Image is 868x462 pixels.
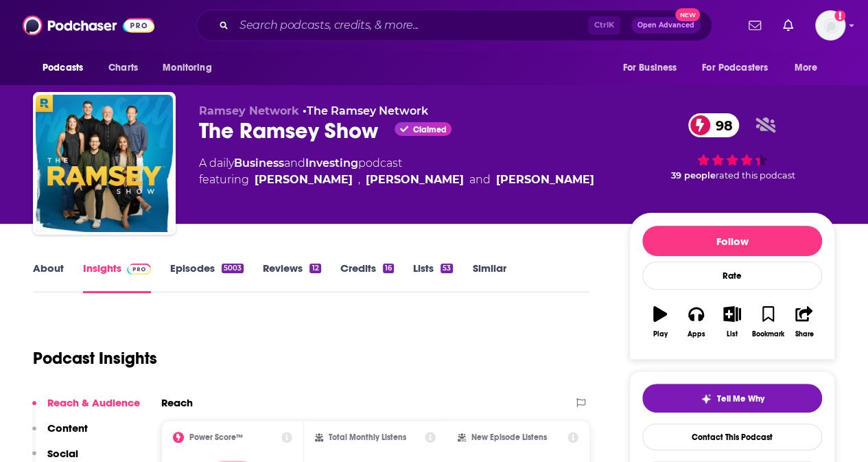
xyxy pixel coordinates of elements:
[83,262,151,293] a: InsightsPodchaser Pro
[642,424,822,450] a: Contact This Podcast
[693,55,788,81] button: open menu
[631,17,701,34] button: Open AdvancedNew
[743,14,766,37] a: Show notifications dropdown
[688,330,705,338] div: Apps
[99,55,146,81] a: Charts
[108,58,138,78] span: Charts
[714,297,750,347] button: List
[153,55,229,81] button: open menu
[161,396,193,409] h2: Reach
[47,421,88,435] p: Content
[653,330,668,338] div: Play
[701,393,712,404] img: tell me why sparkle
[33,55,101,81] button: open menu
[199,104,299,117] span: Ramsey Network
[637,22,694,29] span: Open Advanced
[284,157,305,170] span: and
[305,157,358,170] a: Investing
[469,172,491,188] span: and
[785,55,835,81] button: open menu
[815,10,845,41] img: User Profile
[727,330,738,338] div: List
[441,264,453,273] div: 53
[234,14,588,36] input: Search podcasts, credits, & more...
[199,172,594,188] span: featuring
[834,10,845,21] svg: Add a profile image
[47,396,140,409] p: Reach & Audience
[786,297,822,347] button: Share
[702,58,768,78] span: For Podcasters
[33,348,157,369] h1: Podcast Insights
[642,384,822,413] button: tell me why sparkleTell Me Why
[43,58,83,78] span: Podcasts
[777,14,799,37] a: Show notifications dropdown
[412,126,446,133] span: Claimed
[642,297,678,347] button: Play
[413,262,453,293] a: Lists53
[496,172,594,188] a: Dave Ramsey
[23,12,154,38] img: Podchaser - Follow, Share and Rate Podcasts
[222,264,244,273] div: 5003
[815,10,845,41] button: Show profile menu
[671,170,716,181] span: 39 people
[716,170,795,181] span: rated this podcast
[340,262,394,293] a: Credits16
[358,172,360,188] span: ,
[32,421,88,447] button: Content
[199,155,594,188] div: A daily podcast
[472,262,506,293] a: Similar
[815,10,845,41] span: Logged in as PRSuperstar
[795,330,813,338] div: Share
[629,104,835,189] div: 98 39 peoplerated this podcast
[622,58,677,78] span: For Business
[613,55,694,81] button: open menu
[32,396,140,421] button: Reach & Audience
[47,447,78,460] p: Social
[642,226,822,256] button: Follow
[795,58,818,78] span: More
[307,104,428,117] a: The Ramsey Network
[303,104,428,117] span: •
[688,113,740,137] a: 98
[642,262,822,290] div: Rate
[163,58,211,78] span: Monitoring
[196,10,712,41] div: Search podcasts, credits, & more...
[263,262,320,293] a: Reviews12
[127,264,151,275] img: Podchaser Pro
[383,264,394,273] div: 16
[33,262,64,293] a: About
[702,113,740,137] span: 98
[234,157,284,170] a: Business
[255,172,353,188] div: [PERSON_NAME]
[309,264,320,273] div: 12
[36,95,173,232] img: The Ramsey Show
[170,262,244,293] a: Episodes5003
[471,432,547,442] h2: New Episode Listens
[189,432,243,442] h2: Power Score™
[678,297,714,347] button: Apps
[366,172,464,188] div: [PERSON_NAME]
[717,393,764,404] span: Tell Me Why
[329,432,406,442] h2: Total Monthly Listens
[752,330,784,338] div: Bookmark
[675,8,700,21] span: New
[750,297,786,347] button: Bookmark
[588,16,620,34] span: Ctrl K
